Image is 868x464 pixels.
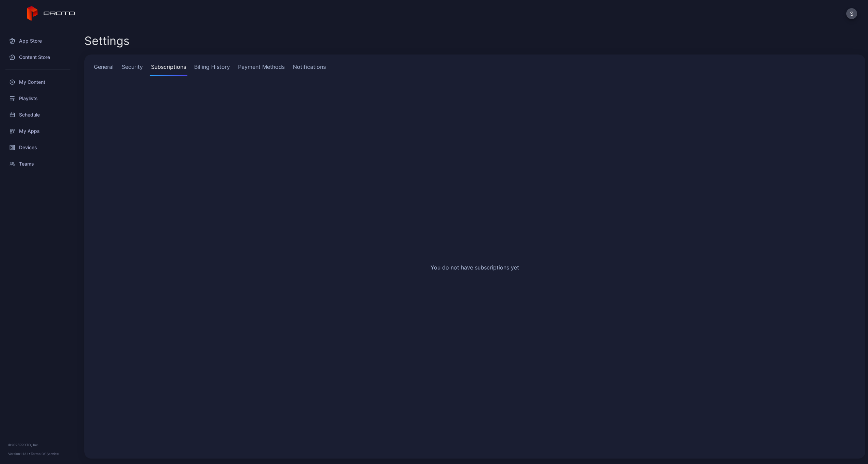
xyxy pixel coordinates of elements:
[8,452,31,456] span: Version 1.13.1 •
[237,63,286,76] a: Payment Methods
[150,63,187,76] a: Subscriptions
[120,63,144,76] a: Security
[4,107,72,123] a: Schedule
[93,84,857,450] div: You do not have subscriptions yet
[4,74,72,90] a: My Content
[31,452,59,456] a: Terms Of Service
[93,63,115,76] a: General
[291,63,327,76] a: Notifications
[4,156,72,172] a: Teams
[4,33,72,49] a: App Store
[4,90,72,107] a: Playlists
[193,63,231,76] a: Billing History
[4,139,72,156] a: Devices
[4,123,72,139] a: My Apps
[846,8,857,19] button: S
[84,35,130,47] h2: Settings
[8,442,68,448] div: © 2025 PROTO, Inc.
[4,49,72,65] a: Content Store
